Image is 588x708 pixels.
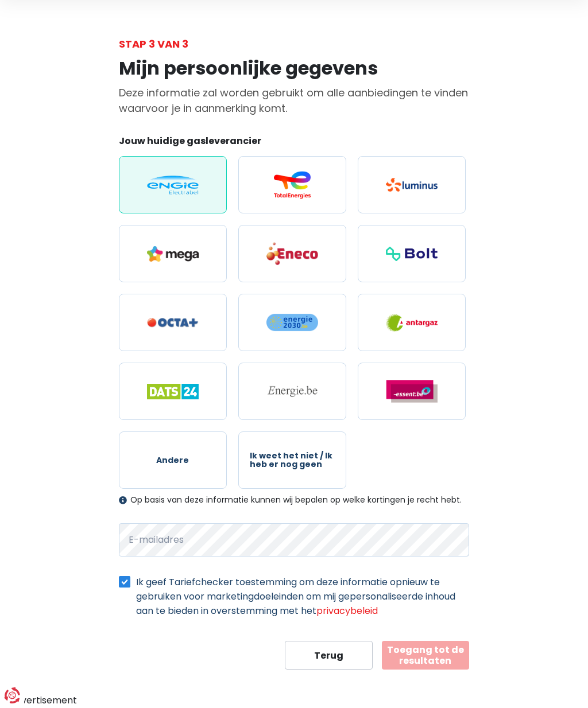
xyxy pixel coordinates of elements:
a: privacybeleid [316,605,378,618]
img: Engie / Electrabel [147,176,199,195]
img: Antargaz [386,314,438,332]
img: Dats 24 [147,384,199,400]
span: Andere [156,457,189,465]
button: Toegang tot de resultaten [382,641,469,670]
button: Terug [285,641,372,670]
img: Luminus [386,178,438,192]
img: Mega [147,247,199,262]
div: Stap 3 van 3 [119,37,469,52]
span: Ik weet het niet / Ik heb er nog geen [250,452,335,470]
img: Bolt [386,247,438,262]
legend: Jouw huidige gasleverancier [119,135,469,153]
div: Op basis van deze informatie kunnen wij bepalen op welke kortingen je recht hebt. [119,496,469,505]
img: Octa+ [147,318,199,328]
img: Energie2030 [266,314,318,332]
p: Deze informatie zal worden gebruikt om alle aanbiedingen te vinden waarvoor je in aanmerking komt. [119,85,469,116]
img: Eneco [266,242,318,266]
h1: Mijn persoonlijke gegevens [119,58,469,80]
img: Total Energies / Lampiris [266,172,318,199]
img: Essent [386,380,438,403]
label: Ik geef Tariefchecker toestemming om deze informatie opnieuw te gebruiken voor marketingdoeleinde... [136,575,469,618]
img: Energie.be [266,386,318,398]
